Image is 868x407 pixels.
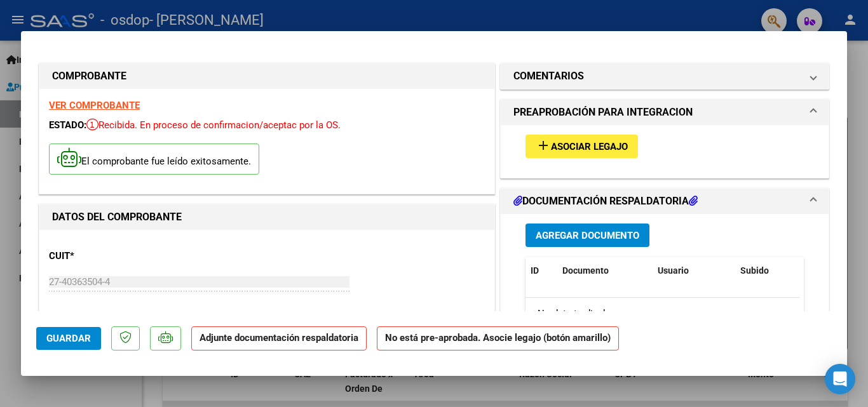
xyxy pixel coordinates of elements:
p: El comprobante fue leído exitosamente. [49,143,259,175]
div: Open Intercom Messenger [825,364,855,394]
datatable-header-cell: ID [526,257,557,284]
button: Agregar Documento [526,224,649,247]
div: PREAPROBACIÓN PARA INTEGRACION [501,125,829,178]
datatable-header-cell: Usuario [653,257,735,284]
span: ID [531,265,539,276]
a: VER COMPROBANTE [49,100,140,111]
mat-expansion-panel-header: DOCUMENTACIÓN RESPALDATORIA [501,189,829,214]
span: Agregar Documento [536,230,639,241]
strong: COMPROBANTE [52,70,126,82]
strong: No está pre-aprobada. Asocie legajo (botón amarillo) [377,326,619,351]
h1: COMENTARIOS [513,69,584,84]
p: CUIT [49,249,180,264]
span: Usuario [658,265,689,276]
datatable-header-cell: Documento [557,257,653,284]
datatable-header-cell: Acción [799,257,862,284]
span: Guardar [46,333,91,344]
span: Subido [740,265,769,276]
span: Documento [562,265,609,276]
mat-expansion-panel-header: COMENTARIOS [501,63,829,89]
h1: DOCUMENTACIÓN RESPALDATORIA [513,194,698,209]
span: ESTADO: [49,119,86,131]
span: Recibida. En proceso de confirmacion/aceptac por la OS. [86,119,341,131]
h1: PREAPROBACIÓN PARA INTEGRACION [513,105,693,120]
strong: Adjunte documentación respaldatoria [200,332,358,344]
span: Asociar Legajo [551,141,628,152]
button: Asociar Legajo [526,135,638,158]
div: No data to display [526,298,799,330]
button: Guardar [36,327,101,350]
datatable-header-cell: Subido [735,257,799,284]
mat-icon: add [536,138,551,153]
strong: DATOS DEL COMPROBANTE [52,211,182,223]
mat-expansion-panel-header: PREAPROBACIÓN PARA INTEGRACION [501,100,829,125]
